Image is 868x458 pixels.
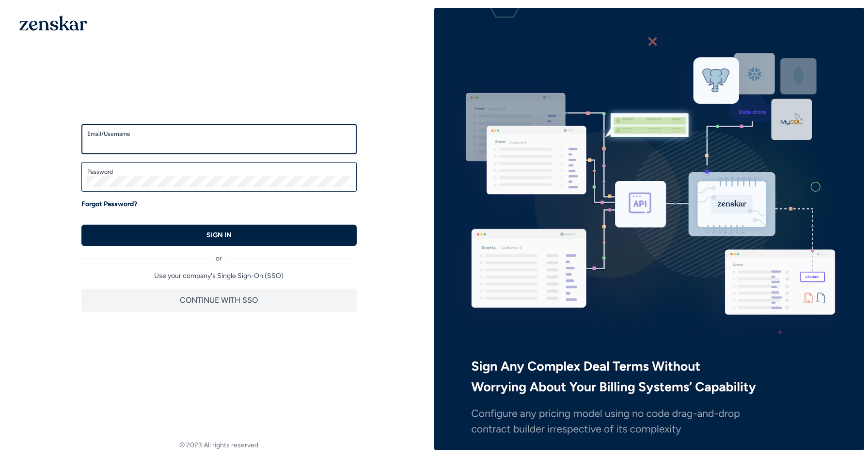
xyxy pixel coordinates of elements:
[4,441,434,450] footer: © 2023 All rights reserved
[81,246,357,263] div: or
[87,168,351,176] label: Password
[81,289,357,312] button: CONTINUE WITH SSO
[206,230,232,240] p: SIGN IN
[81,199,137,209] a: Forgot Password?
[81,271,357,281] p: Use your company's Single Sign-On (SSO)
[19,16,87,31] img: 1OGAJ2xQqyY4LXKgY66KYq0eOWRCkrZdAb3gUhuVAqdWPZE9SRJmCz+oDMSn4zDLXe31Ii730ItAGKgCKgCCgCikA4Av8PJUP...
[81,225,357,246] button: SIGN IN
[87,130,351,138] label: Email/Username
